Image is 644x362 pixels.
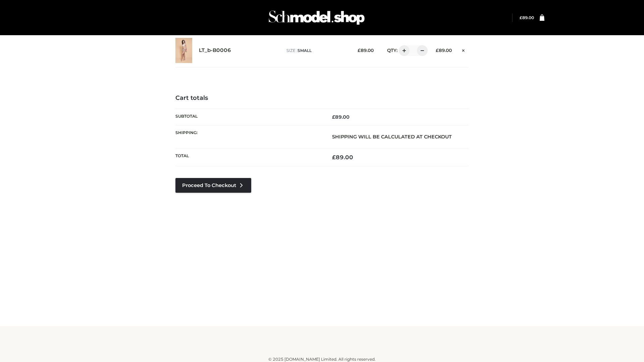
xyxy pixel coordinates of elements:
[358,48,374,53] bdi: 89.00
[266,4,367,31] img: Schmodel Admin 964
[358,48,361,53] span: £
[436,48,439,53] span: £
[332,154,353,161] bdi: 89.00
[459,45,469,54] a: Remove this item
[520,15,522,20] span: £
[436,48,452,53] bdi: 89.00
[520,15,534,20] bdi: 89.00
[298,48,312,53] span: SMALL
[332,114,350,120] bdi: 89.00
[175,38,192,63] img: LT_b-B0006 - SMALL
[286,48,347,54] p: size :
[175,178,251,193] a: Proceed to Checkout
[332,154,336,161] span: £
[199,47,231,54] a: LT_b-B0006
[520,15,534,20] a: £89.00
[332,134,452,140] strong: Shipping will be calculated at checkout
[175,95,469,102] h4: Cart totals
[175,125,322,148] th: Shipping:
[332,114,335,120] span: £
[380,45,425,56] div: QTY:
[175,148,322,166] th: Total
[175,109,322,125] th: Subtotal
